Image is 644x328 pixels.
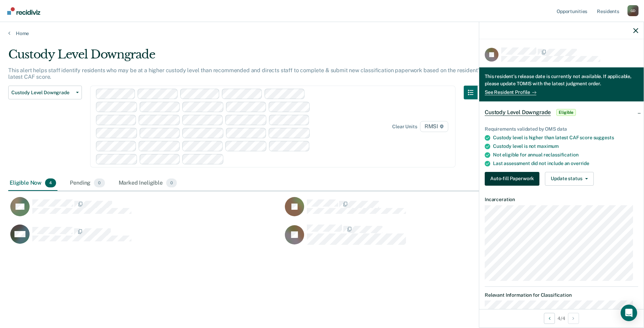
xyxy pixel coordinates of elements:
button: Next Opportunity [568,313,579,324]
span: 0 [94,178,105,187]
div: Last assessment did not include an [493,161,638,166]
span: 4 [45,178,56,187]
div: Open Intercom Messenger [621,305,637,321]
span: maximum [537,143,559,149]
span: Custody Level Downgrade [11,90,73,96]
div: Marked Ineligible [117,176,179,191]
span: RMSI [420,121,448,132]
div: Custody Level Downgrade [8,47,491,67]
div: Eligible Now [8,176,57,191]
span: 0 [166,178,177,187]
a: Navigate to form link [485,172,542,186]
button: Auto-fill Paperwork [485,172,539,186]
div: Custody level is higher than latest CAF score [493,135,638,141]
a: Home [8,30,636,36]
div: Pending [68,176,106,191]
div: 4 / 4 [479,309,644,327]
dt: Relevant Information for Classification [485,292,638,298]
span: reclassification [544,152,579,157]
img: Recidiviz [7,7,40,15]
div: CaseloadOpportunityCell-00397115 [8,224,283,252]
span: override [571,161,589,166]
div: Clear units [392,124,417,130]
p: This alert helps staff identify residents who may be at a higher custody level than recommended a... [8,67,481,80]
div: Not eligible for annual [493,152,638,158]
span: Custody Level Downgrade [485,109,551,116]
span: suggests [593,135,614,140]
button: Profile dropdown button [627,5,638,16]
div: Requirements validated by OMS data [485,126,638,132]
div: G D [627,5,638,16]
div: CaseloadOpportunityCell-00573095 [283,197,557,224]
span: Eligible [556,109,576,116]
a: See Resident Profile [485,89,536,95]
div: Custody Level DowngradeEligible [479,101,644,123]
button: Previous Opportunity [544,313,555,324]
div: This resident's release date is currently not available. If applicable, please update TOMIS with ... [485,73,638,89]
div: Custody level is not [493,143,638,149]
button: Update status [545,172,593,186]
div: CaseloadOpportunityCell-00604570 [283,224,557,252]
div: CaseloadOpportunityCell-00621667 [8,197,283,224]
dt: Incarceration [485,197,638,203]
